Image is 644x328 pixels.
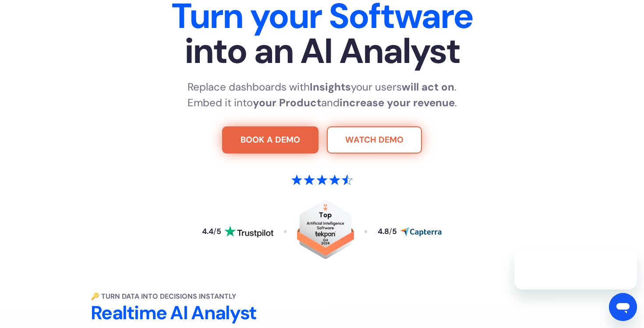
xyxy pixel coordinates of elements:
div: 4.8 5 [378,228,397,236]
strong: 🔑 Turn Data into Decisions Instantly [91,292,236,301]
p: Replace dashboards with your users . Embed it into and . [188,79,457,111]
strong: increase your revenue [340,96,455,109]
strong: Insights [310,80,351,94]
a: Read reviews about HappyLoop on Tekpon [297,200,354,263]
a: Try For Free [222,126,318,154]
a: Watch Demo [327,126,422,154]
div: Happie says "Hello 👋 Looking for something? We’re here to help!". Open messaging window to contin... [493,228,637,290]
strong: your Product [253,96,321,109]
div: 4.4 5 [202,228,221,236]
iframe: Button to launch messaging window [609,293,637,321]
span: / [389,227,392,236]
span: / [213,227,216,236]
iframe: Message from Happie [514,249,637,290]
span: into an AI Analyst [49,34,595,69]
a: Read reviews about HappyLoop on Capterra [378,227,442,237]
a: Read reviews about HappyLoop on Trustpilot [202,226,273,238]
strong: will act on [402,80,454,94]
